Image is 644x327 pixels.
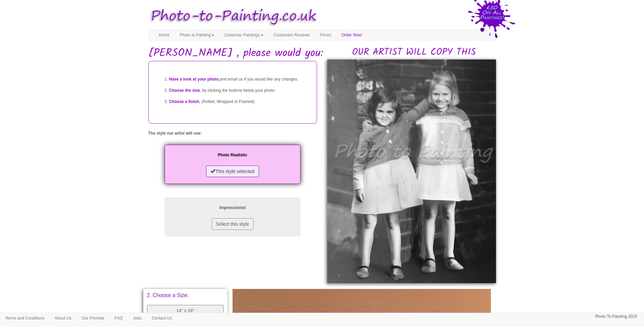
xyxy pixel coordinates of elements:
a: Prices [315,30,336,40]
a: Jobs [128,313,147,323]
span: Choose the size [169,88,200,93]
a: Customer Paintings [219,30,269,40]
span: Have a look at your photo, [169,77,220,82]
a: FAQ [110,313,128,323]
p: Photo To Painting 2025 [595,313,637,320]
label: The style our artist will use: [148,131,202,136]
button: This style selected [206,166,259,177]
span: Choose a finish [169,99,199,104]
a: Order Now! [336,30,367,40]
a: Our Promise [76,313,109,323]
a: About Us [50,313,76,323]
a: Contact Us [147,313,177,323]
img: Photo to Painting [145,3,319,30]
p: Photo Realistic [171,152,294,159]
p: Impressionist [171,204,294,211]
a: Photo to Painting [175,30,219,40]
li: and email us if you would like any changes. [169,74,310,85]
a: Home [154,30,175,40]
img: mark , please would you: [327,59,496,283]
button: Select this style [211,218,253,230]
p: 2. Choose a Size: [147,293,224,298]
a: Customers Reviews [269,30,315,40]
li: , by clicking the buttons below your photo. [169,85,310,96]
li: , (Rolled, Wrapped or Framed). [169,96,310,107]
button: 14" x 18" [147,305,224,317]
h2: OUR ARTIST WILL COPY THIS [332,47,496,58]
h1: [PERSON_NAME] , please would you: [148,47,496,59]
